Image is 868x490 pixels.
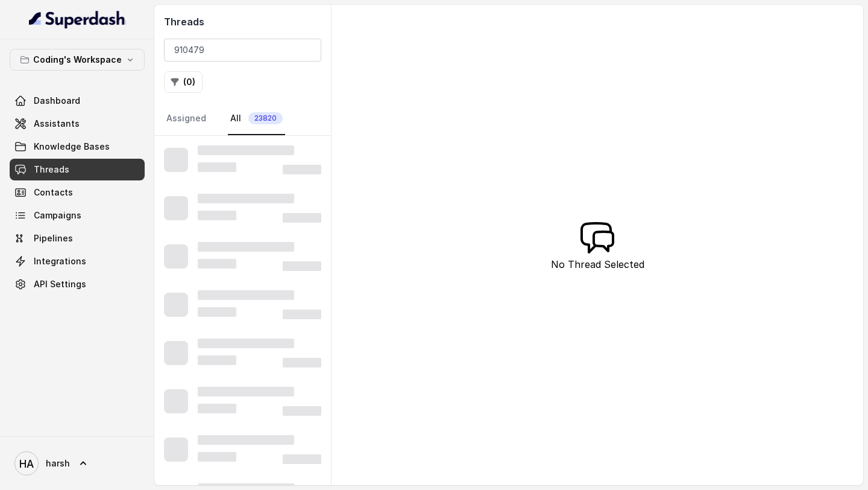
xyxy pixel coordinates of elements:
span: Knowledge Bases [34,141,110,153]
text: HA [19,457,34,470]
span: 23820 [248,112,283,124]
button: (0) [164,71,203,93]
span: Integrations [34,255,86,267]
p: No Thread Selected [551,257,644,272]
span: Campaigns [34,209,81,221]
a: Assistants [10,113,145,135]
a: harsh [10,447,145,480]
a: Knowledge Bases [10,136,145,157]
span: API Settings [34,278,86,290]
a: Integrations [10,250,145,272]
a: Threads [10,159,145,180]
a: Contacts [10,182,145,203]
span: Contacts [34,186,73,199]
span: Assistants [34,118,80,130]
img: light.svg [29,10,126,29]
a: Dashboard [10,90,145,112]
span: Threads [34,164,69,176]
nav: Tabs [164,103,321,135]
span: harsh [46,457,70,469]
input: Search by Call ID or Phone Number [164,39,321,62]
button: Coding's Workspace [10,49,145,71]
h2: Threads [164,14,321,29]
a: Campaigns [10,205,145,226]
a: Assigned [164,103,209,135]
a: Pipelines [10,227,145,249]
span: Dashboard [34,95,80,107]
p: Coding's Workspace [33,52,122,67]
a: API Settings [10,273,145,295]
a: All23820 [228,103,285,135]
span: Pipelines [34,232,73,244]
